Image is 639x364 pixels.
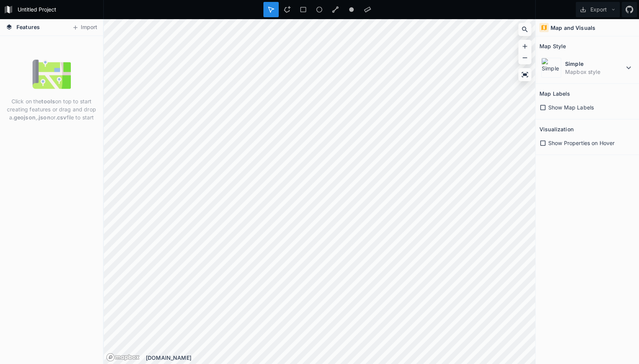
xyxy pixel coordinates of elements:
[548,139,614,147] span: Show Properties on Hover
[539,123,574,135] h2: Visualization
[576,2,620,17] button: Export
[548,103,594,111] span: Show Map Labels
[539,40,566,52] h2: Map Style
[37,114,51,121] strong: .json
[6,97,97,121] p: Click on the on top to start creating features or drag and drop a , or file to start
[539,88,570,100] h2: Map Labels
[12,114,36,121] strong: .geojson
[565,68,624,76] dd: Mapbox style
[106,353,140,362] a: Mapbox logo
[33,55,71,93] img: empty
[16,23,40,31] span: Features
[56,114,67,121] strong: .csv
[541,58,561,78] img: Simple
[68,21,101,34] button: Import
[551,24,595,32] h4: Map and Visuals
[146,354,535,362] div: [DOMAIN_NAME]
[565,60,624,68] dt: Simple
[41,98,55,104] strong: tools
